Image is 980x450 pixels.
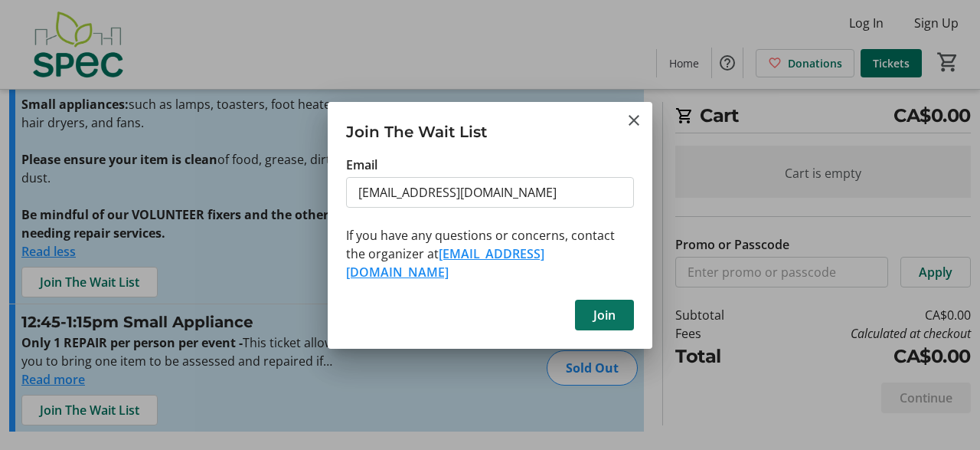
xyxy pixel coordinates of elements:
[346,156,377,174] label: Email
[346,245,544,281] a: Contact the organizer
[593,306,616,324] span: Join
[328,102,652,155] h3: Join The Wait List
[346,226,634,281] p: If you have any questions or concerns, contact the organizer at
[625,111,643,130] button: Close
[575,300,634,330] button: Join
